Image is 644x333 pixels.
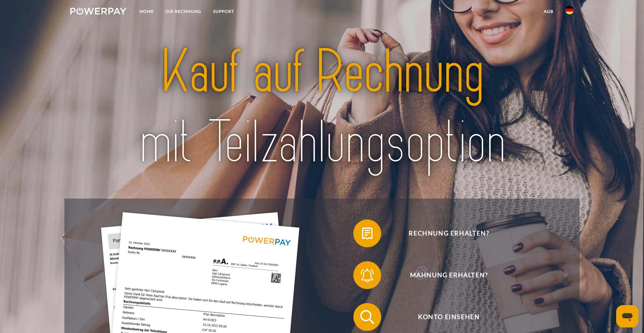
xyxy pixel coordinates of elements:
[134,5,160,18] a: Home
[364,219,534,247] span: Rechnung erhalten?
[70,8,126,15] img: logo-powerpay-white.svg
[364,303,534,331] span: Konto einsehen
[359,225,376,242] img: qb_bill.svg
[359,308,376,326] img: qb_search.svg
[353,261,534,289] button: Mahnung erhalten?
[359,266,376,284] img: qb_bell.svg
[538,5,559,18] a: agb
[95,33,549,181] img: title-powerpay_de.svg
[353,303,534,331] button: Konto einsehen
[353,219,534,247] button: Rechnung erhalten?
[616,305,638,327] iframe: Schaltfläche zum Öffnen des Messaging-Fensters
[207,5,240,18] a: SUPPORT
[565,6,574,14] img: de
[160,5,207,18] a: DIE RECHNUNG
[364,261,534,289] span: Mahnung erhalten?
